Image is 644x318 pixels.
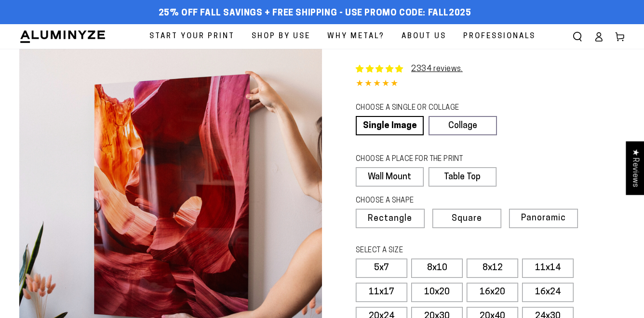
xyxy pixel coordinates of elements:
[467,259,518,278] label: 8x12
[456,24,543,49] a: Professionals
[467,283,518,302] label: 16x20
[19,29,106,44] img: Aluminyze
[411,283,463,302] label: 10x20
[356,116,424,135] a: Single Image
[320,24,392,49] a: Why Metal?
[429,116,496,135] a: Collage
[142,24,242,49] a: Start Your Print
[452,215,482,223] span: Square
[521,214,566,223] span: Panoramic
[149,30,235,43] span: Start Your Print
[356,167,424,187] label: Wall Mount
[522,283,574,302] label: 16x24
[159,8,471,19] span: 25% off FALL Savings + Free Shipping - Use Promo Code: FALL2025
[626,141,644,195] div: Click to open Judge.me floating reviews tab
[356,246,513,256] legend: SELECT A SIZE
[567,26,588,47] summary: Search our site
[411,65,463,73] a: 2334 reviews.
[402,30,446,43] span: About Us
[429,167,496,187] label: Table Top
[394,24,454,49] a: About Us
[356,154,487,165] legend: CHOOSE A PLACE FOR THE PRINT
[327,30,385,43] span: Why Metal?
[356,103,488,114] legend: CHOOSE A SINGLE OR COLLAGE
[356,196,489,206] legend: CHOOSE A SHAPE
[411,259,463,278] label: 8x10
[252,30,310,43] span: Shop By Use
[368,215,412,223] span: Rectangle
[522,259,574,278] label: 11x14
[463,30,536,43] span: Professionals
[356,77,625,91] div: 4.85 out of 5.0 stars
[356,259,407,278] label: 5x7
[244,24,318,49] a: Shop By Use
[356,283,407,302] label: 11x17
